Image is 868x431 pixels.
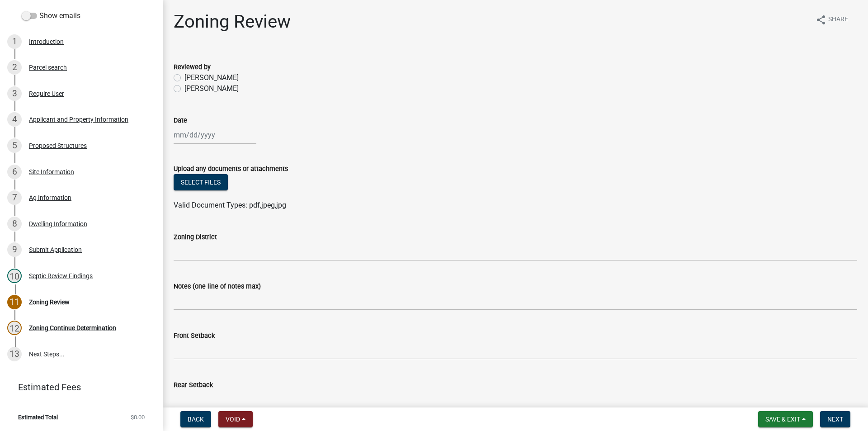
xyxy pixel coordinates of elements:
div: 5 [7,138,22,153]
div: 9 [7,242,22,257]
label: Zoning District [174,234,217,241]
div: 3 [7,86,22,101]
div: 11 [7,295,22,309]
div: 7 [7,190,22,205]
span: Void [226,416,240,423]
button: Back [180,411,211,427]
span: Save & Exit [765,416,800,423]
div: Septic Review Findings [29,273,93,279]
label: Show emails [22,10,80,21]
a: Estimated Fees [7,378,148,396]
span: Back [188,416,204,423]
div: 1 [7,34,22,49]
div: Dwelling Information [29,221,87,227]
span: Estimated Total [18,414,58,420]
div: 8 [7,217,22,231]
div: Introduction [29,38,64,45]
button: Save & Exit [758,411,813,427]
div: Require User [29,90,64,97]
div: 6 [7,165,22,179]
div: 12 [7,321,22,335]
button: Select files [174,174,228,190]
div: Zoning Continue Determination [29,325,116,331]
button: shareShare [808,11,855,28]
div: 10 [7,269,22,283]
button: Next [820,411,850,427]
div: 4 [7,112,22,127]
label: [PERSON_NAME] [184,72,239,83]
div: Zoning Review [29,299,70,305]
label: Reviewed by [174,64,211,71]
div: Proposed Structures [29,142,87,149]
label: Notes (one line of notes max) [174,284,261,290]
div: 13 [7,347,22,361]
div: 2 [7,60,22,75]
h1: Zoning Review [174,11,291,33]
div: Submit Application [29,246,82,253]
div: Parcel search [29,64,67,71]
span: $0.00 [131,414,145,420]
label: Front Setback [174,333,215,339]
button: Void [218,411,253,427]
i: share [816,14,826,25]
label: [PERSON_NAME] [184,83,239,94]
label: Rear Setback [174,382,213,388]
div: Ag Information [29,194,71,201]
label: Date [174,118,187,124]
label: Upload any documents or attachments [174,166,288,172]
span: Share [828,14,848,25]
span: Valid Document Types: pdf,jpeg,jpg [174,201,286,209]
div: Applicant and Property Information [29,116,128,123]
span: Next [827,416,843,423]
div: Site Information [29,169,74,175]
input: mm/dd/yyyy [174,126,256,144]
